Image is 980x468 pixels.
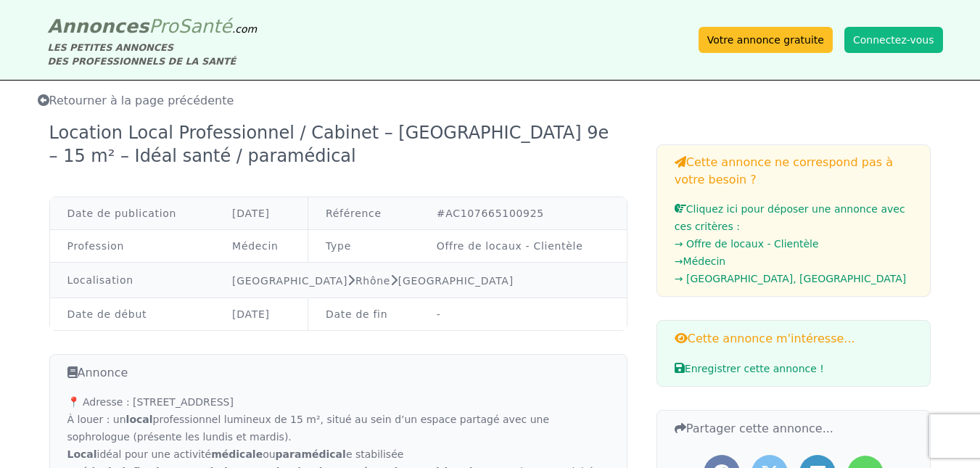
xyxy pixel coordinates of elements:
[50,230,215,263] td: Profession
[699,27,833,53] a: Votre annonce gratuite
[276,448,346,460] strong: paramédical
[398,275,514,287] a: [GEOGRAPHIC_DATA]
[48,15,149,37] span: Annonces
[844,27,943,53] button: Connectez-vous
[126,414,153,425] strong: local
[308,230,419,263] td: Type
[675,363,824,374] span: Enregistrer cette annonce !
[149,15,178,37] span: Pro
[675,253,913,270] li: → Médecin
[419,298,627,331] td: -
[48,15,258,37] a: AnnoncesProSanté.com
[215,197,308,230] td: [DATE]
[675,154,913,189] h3: Cette annonce ne correspond pas à votre besoin ?
[178,15,232,37] span: Santé
[308,197,419,230] td: Référence
[38,94,49,106] i: Retourner à la liste
[50,298,215,331] td: Date de début
[232,240,279,252] a: Médecin
[675,270,913,287] li: → [GEOGRAPHIC_DATA], [GEOGRAPHIC_DATA]
[48,41,258,68] div: LES PETITES ANNONCES DES PROFESSIONNELS DE LA SANTÉ
[211,448,263,460] strong: médicale
[419,197,627,230] td: #AC107665100925
[232,23,257,35] span: .com
[675,235,913,253] li: → Offre de locaux - Clientèle
[675,329,913,348] h3: Cette annonce m'intéresse...
[215,298,308,331] td: [DATE]
[308,298,419,331] td: Date de fin
[675,203,913,287] a: Cliquez ici pour déposer une annonce avec ces critères :→ Offre de locaux - Clientèle→Médecin→ [G...
[67,448,97,460] strong: Local
[49,121,627,168] div: Location Local Professionnel / Cabinet – [GEOGRAPHIC_DATA] 9e – 15 m² – Idéal santé / paramédical
[232,275,347,287] a: [GEOGRAPHIC_DATA]
[67,364,609,382] h3: Annonce
[675,419,913,438] h3: Partager cette annonce...
[355,275,390,287] a: Rhône
[50,263,215,298] td: Localisation
[437,240,583,252] a: Offre de locaux - Clientèle
[50,197,215,230] td: Date de publication
[38,94,234,107] span: Retourner à la page précédente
